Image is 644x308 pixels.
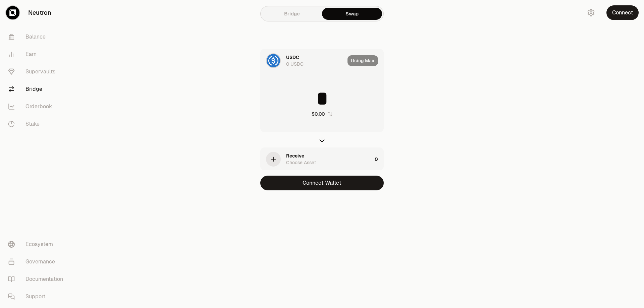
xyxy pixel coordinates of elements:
[261,148,372,171] div: ReceiveChoose Asset
[3,236,72,253] a: Ecosystem
[261,148,383,171] button: ReceiveChoose Asset0
[375,148,383,171] div: 0
[261,49,345,72] div: USDC LogoUSDC0 USDC
[3,115,72,133] a: Stake
[3,80,72,98] a: Bridge
[286,61,304,67] div: 0 USDC
[312,111,333,117] button: $0.00
[260,176,384,190] button: Connect Wallet
[3,288,72,305] a: Support
[286,152,304,159] div: Receive
[3,253,72,270] a: Governance
[286,54,299,61] div: USDC
[606,5,639,20] button: Connect
[3,46,72,63] a: Earn
[322,8,382,20] a: Swap
[312,111,325,117] div: $0.00
[3,98,72,115] a: Orderbook
[3,270,72,288] a: Documentation
[3,63,72,80] a: Supervaults
[262,8,322,20] a: Bridge
[286,159,316,166] div: Choose Asset
[267,54,280,67] img: USDC Logo
[3,28,72,46] a: Balance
